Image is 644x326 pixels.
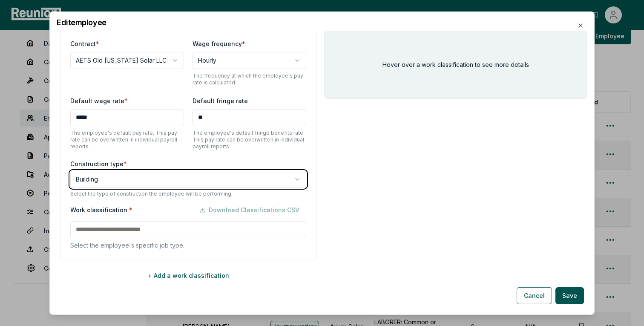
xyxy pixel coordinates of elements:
[70,240,306,249] p: Select the employee's specific job type.
[193,129,306,150] p: The employee's default fringe benefits rate. This pay rate can be overwritten in individual payro...
[70,205,132,214] label: Work classification
[70,40,99,47] label: Contract
[70,129,184,150] p: The employee's default pay rate. This pay rate can be overwritten in individual payroll reports.
[57,18,587,26] h2: Edit employee
[70,190,306,197] p: Select the type of construction the employee will be performing.
[70,159,306,168] label: Construction type
[193,72,306,86] p: The frequency at which the employee's pay rate is calculated.
[555,287,584,304] button: Save
[193,40,245,47] label: Wage frequency
[517,287,552,304] button: Cancel
[382,60,529,69] p: Hover over a work classification to see more details
[60,267,316,284] button: + Add a work classification
[70,97,128,104] label: Default wage rate
[193,97,248,104] label: Default fringe rate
